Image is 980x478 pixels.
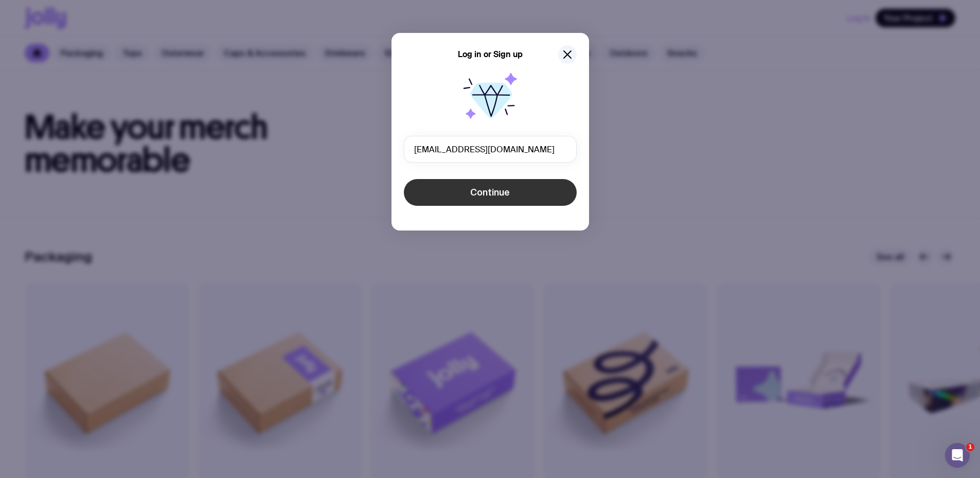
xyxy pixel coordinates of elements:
[458,49,523,60] h5: Log in or Sign up
[404,179,577,206] button: Continue
[404,136,577,163] input: you@email.com
[966,443,974,451] span: 1
[470,186,510,199] span: Continue
[945,443,970,468] iframe: Intercom live chat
